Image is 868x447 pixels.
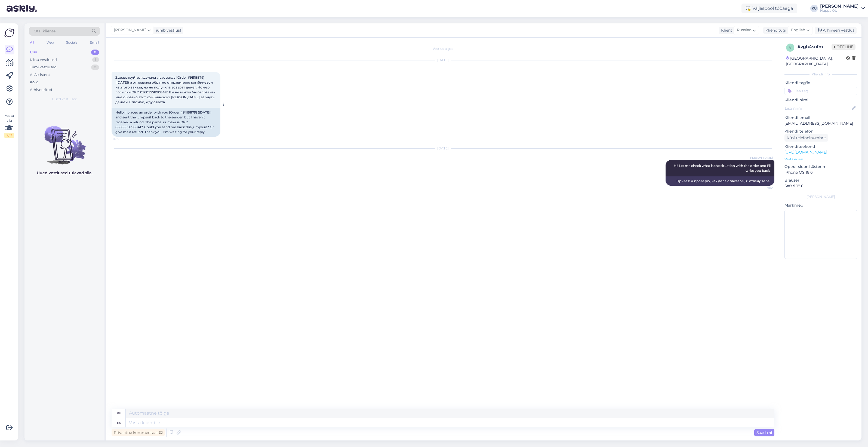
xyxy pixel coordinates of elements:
span: v [789,45,791,50]
a: [PERSON_NAME]Huppa OÜ [820,4,865,13]
span: English [791,27,805,33]
div: # vgh4sofm [798,44,832,50]
p: Kliendi nimi [784,97,857,103]
div: Arhiveeritud [30,87,52,93]
p: Kliendi email [784,115,857,121]
div: 0 [91,65,99,70]
div: Привет! Я проверю, как дела с заказом, и отвечу тебе. [666,176,774,186]
div: Arhiveeri vestlus [815,27,857,34]
input: Lisa nimi [785,105,851,111]
div: [GEOGRAPHIC_DATA], [GEOGRAPHIC_DATA] [786,56,846,67]
span: Hi! Let me check what is the situation with the order and I'll write you back. [674,164,771,173]
div: [PERSON_NAME] [820,4,859,8]
span: [PERSON_NAME] [749,156,773,160]
div: Huppa OÜ [820,8,859,13]
span: Здравствуйте, я делала у вас заказ [Order #91118879] ([DATE]) и отправила обратно отправителю ком... [115,75,216,104]
span: 9:02 [752,186,773,190]
span: Saada [756,430,772,435]
div: 2 / 3 [4,133,14,138]
a: [URL][DOMAIN_NAME] [784,150,827,155]
img: Askly Logo [4,28,15,38]
div: Klient [719,27,732,33]
div: Hello, I placed an order with you [Order #91118879] ([DATE]) and sent the jumpsuit back to the se... [112,108,220,137]
span: Otsi kliente [34,28,56,34]
div: Vaata siia [4,113,14,138]
div: KU [810,5,818,12]
div: Socials [65,39,78,46]
div: 0 [91,50,99,55]
p: [EMAIL_ADDRESS][DOMAIN_NAME] [784,121,857,126]
span: Russian [737,27,752,33]
div: [PERSON_NAME] [784,194,857,199]
div: All [29,39,35,46]
div: Küsi telefoninumbrit [784,134,828,142]
input: Lisa tag [784,87,857,95]
div: AI Assistent [30,72,50,78]
div: Privaatne kommentaar [112,429,165,436]
div: [DATE] [112,58,774,63]
div: Minu vestlused [30,57,57,63]
div: Tiimi vestlused [30,65,57,70]
p: Klienditeekond [784,144,857,149]
p: Märkmed [784,203,857,208]
div: Vestlus algas [112,46,774,51]
div: 1 [92,57,99,63]
p: Operatsioonisüsteem [784,164,857,170]
p: Uued vestlused tulevad siia. [37,170,93,176]
div: Email [89,39,100,46]
span: 16:19 [113,137,134,141]
div: Klienditugi [763,27,786,33]
div: ru [117,409,121,418]
p: Safari 18.6 [784,183,857,189]
div: [DATE] [112,146,774,151]
div: juhib vestlust [154,27,181,33]
div: Kliendi info [784,72,857,77]
p: iPhone OS 18.6 [784,170,857,175]
img: No chats [24,116,104,165]
div: Väljaspool tööaega [741,4,797,13]
span: Offline [832,44,855,50]
div: Web [45,39,55,46]
div: Kõik [30,79,38,85]
p: Kliendi telefon [784,128,857,134]
span: Uued vestlused [52,97,77,102]
p: Brauser [784,177,857,183]
p: Kliendi tag'id [784,80,857,86]
p: Vaata edasi ... [784,157,857,162]
div: en [117,418,121,427]
span: [PERSON_NAME] [114,27,146,33]
div: Uus [30,50,37,55]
